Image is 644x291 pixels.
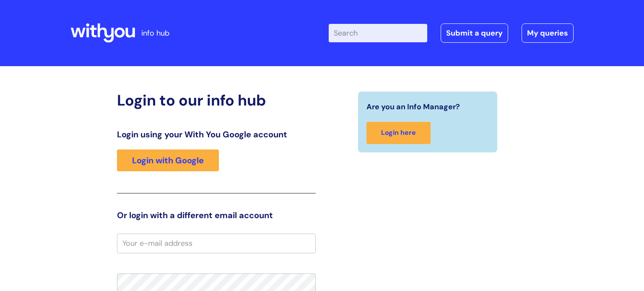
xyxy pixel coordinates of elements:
a: Login with Google [117,149,219,171]
p: info hub [141,26,169,40]
h2: Login to our info hub [117,91,316,109]
a: My queries [522,23,574,43]
a: Submit a query [441,23,508,43]
input: Search [329,24,427,42]
h3: Login using your With You Google account [117,129,316,139]
input: Your e-mail address [117,234,316,253]
h3: Or login with a different email account [117,210,316,220]
span: Are you an Info Manager? [366,100,460,113]
a: Login here [366,122,431,144]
